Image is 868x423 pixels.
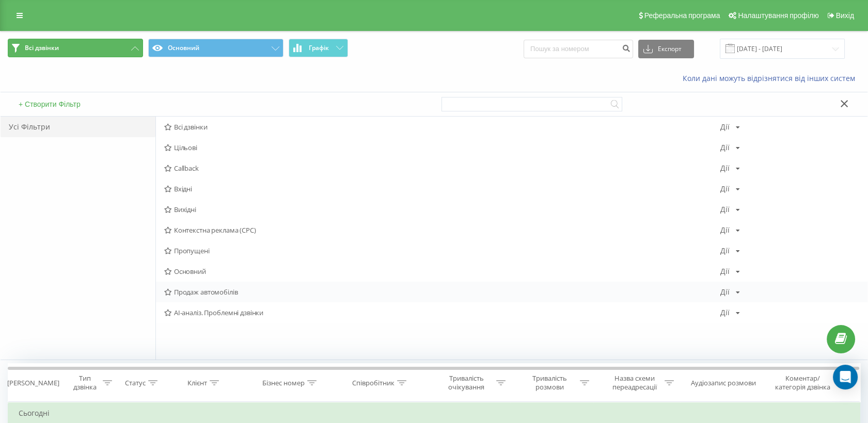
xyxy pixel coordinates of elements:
span: Всі дзвінки [25,44,59,52]
div: [PERSON_NAME] [7,379,59,387]
div: Тривалість розмови [522,374,577,392]
a: Коли дані можуть відрізнятися вiд інших систем [683,73,860,83]
button: Графік [289,39,348,57]
span: Налаштування профілю [738,11,818,20]
button: + Створити Фільтр [15,100,84,109]
button: Основний [148,39,283,57]
span: Основний [164,268,720,275]
div: Дії [720,309,730,316]
div: Співробітник [352,379,394,387]
div: Дії [720,185,730,192]
div: Коментар/категорія дзвінка [772,374,833,392]
div: Дії [720,288,730,296]
div: Дії [720,165,730,172]
span: Вхідні [164,185,720,192]
div: Дії [720,226,730,234]
div: Тривалість очікування [438,374,494,392]
button: Закрити [837,99,852,110]
div: Аудіозапис розмови [691,379,756,387]
span: Реферальна програма [644,11,720,20]
div: Клієнт [187,379,207,387]
div: Усі Фільтри [1,117,155,137]
span: Продаж автомобілів [164,288,720,296]
div: Дії [720,123,730,131]
div: Бізнес номер [262,379,305,387]
button: Експорт [638,40,694,58]
span: AI-аналіз. Проблемні дзвінки [164,309,720,316]
div: Дії [720,206,730,213]
span: Графік [309,44,329,52]
div: Open Intercom Messenger [833,365,858,389]
div: Статус [125,379,146,387]
span: Вихідні [164,206,720,213]
span: Цільові [164,144,720,151]
span: Контекстна реклама (CPC) [164,226,720,234]
input: Пошук за номером [524,40,633,58]
span: Пропущені [164,247,720,254]
button: Всі дзвінки [8,39,143,57]
div: Тип дзвінка [70,374,100,392]
div: Назва схеми переадресації [607,374,662,392]
span: Всі дзвінки [164,123,720,131]
div: Дії [720,144,730,151]
span: Callback [164,165,720,172]
div: Дії [720,268,730,275]
div: Дії [720,247,730,254]
span: Вихід [836,11,854,20]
